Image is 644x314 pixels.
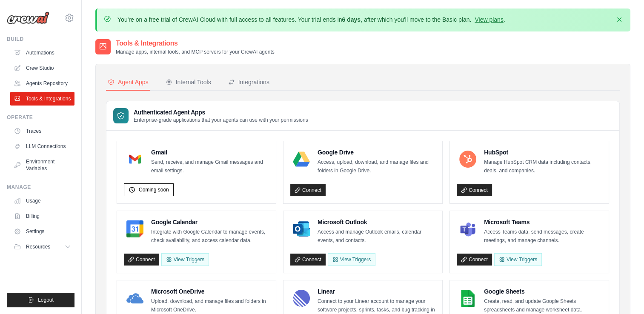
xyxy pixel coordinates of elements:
[124,254,159,265] a: Connect
[10,225,74,238] a: Settings
[457,184,492,196] a: Connect
[108,78,149,86] div: Agent Apps
[459,290,476,307] img: Google Sheets Logo
[26,243,50,250] span: Resources
[10,240,74,254] button: Resources
[126,290,143,307] img: Microsoft OneDrive Logo
[7,114,74,121] div: Operate
[151,158,269,175] p: Send, receive, and manage Gmail messages and email settings.
[484,297,602,314] p: Create, read, and update Google Sheets spreadsheets and manage worksheet data.
[494,253,542,266] : View Triggers
[484,158,602,175] p: Manage HubSpot CRM data including contacts, deals, and companies.
[10,209,74,223] a: Billing
[475,16,503,23] a: View plans
[10,155,74,175] a: Environment Variables
[10,194,74,208] a: Usage
[151,297,269,314] p: Upload, download, and manage files and folders in Microsoft OneDrive.
[116,38,275,49] h2: Tools & Integrations
[318,218,435,226] h4: Microsoft Outlook
[38,297,54,303] span: Logout
[134,117,308,123] p: Enterprise-grade applications that your agents can use with your permissions
[293,220,310,237] img: Microsoft Outlook Logo
[484,148,602,157] h4: HubSpot
[290,184,326,196] a: Connect
[318,228,435,245] p: Access and manage Outlook emails, calendar events, and contacts.
[10,77,74,90] a: Agents Repository
[10,124,74,138] a: Traces
[228,78,269,86] div: Integrations
[484,228,602,245] p: Access Teams data, send messages, create meetings, and manage channels.
[318,148,435,157] h4: Google Drive
[484,218,602,226] h4: Microsoft Teams
[10,92,74,106] a: Tools & Integrations
[328,253,375,266] : View Triggers
[457,254,492,265] a: Connect
[151,218,269,226] h4: Google Calendar
[10,46,74,60] a: Automations
[7,11,49,24] img: Logo
[166,78,211,86] div: Internal Tools
[164,74,213,91] button: Internal Tools
[226,74,271,91] button: Integrations
[459,220,476,237] img: Microsoft Teams Logo
[151,148,269,157] h4: Gmail
[117,15,505,24] p: You're on a free trial of CrewAI Cloud with full access to all features. Your trial ends in , aft...
[151,287,269,296] h4: Microsoft OneDrive
[484,287,602,296] h4: Google Sheets
[290,254,326,265] a: Connect
[134,108,308,117] h3: Authenticated Agent Apps
[139,186,169,193] span: Coming soon
[106,74,150,91] button: Agent Apps
[126,151,143,168] img: Gmail Logo
[10,61,74,75] a: Crew Studio
[161,253,209,266] button: View Triggers
[293,151,310,168] img: Google Drive Logo
[151,228,269,245] p: Integrate with Google Calendar to manage events, check availability, and access calendar data.
[7,184,74,191] div: Manage
[116,49,275,55] p: Manage apps, internal tools, and MCP servers for your CrewAI agents
[126,220,143,237] img: Google Calendar Logo
[459,151,476,168] img: HubSpot Logo
[318,287,435,296] h4: Linear
[293,290,310,307] img: Linear Logo
[342,16,361,23] strong: 6 days
[7,293,74,307] button: Logout
[318,158,435,175] p: Access, upload, download, and manage files and folders in Google Drive.
[10,140,74,153] a: LLM Connections
[7,36,74,43] div: Build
